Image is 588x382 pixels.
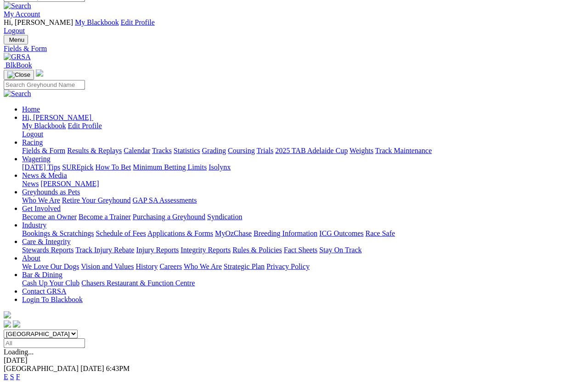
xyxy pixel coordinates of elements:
[22,122,584,138] div: Hi, [PERSON_NAME]
[22,271,62,279] a: Bar & Dining
[9,36,24,43] span: Menu
[10,373,14,381] a: S
[4,45,584,53] a: Fields & Form
[67,147,122,154] a: Results & Replays
[22,147,584,155] div: Racing
[4,311,11,319] img: logo-grsa-white.png
[4,2,31,10] img: Search
[22,229,94,237] a: Bookings & Scratchings
[106,365,130,372] span: 6:43PM
[22,155,51,163] a: Wagering
[22,246,73,254] a: Stewards Reports
[22,287,66,295] a: Contact GRSA
[16,373,20,381] a: F
[215,229,252,237] a: MyOzChase
[4,35,28,45] button: Toggle navigation
[22,279,584,287] div: Bar & Dining
[207,213,242,221] a: Syndication
[136,246,179,254] a: Injury Reports
[365,229,395,237] a: Race Safe
[22,229,584,238] div: Industry
[22,114,91,121] span: Hi, [PERSON_NAME]
[4,53,31,61] img: GRSA
[81,279,195,287] a: Chasers Restaurant & Function Centre
[22,171,67,179] a: News & Media
[254,229,317,237] a: Breeding Information
[133,196,197,204] a: GAP SA Assessments
[266,262,310,270] a: Privacy Policy
[4,348,34,356] span: Loading...
[209,163,231,171] a: Isolynx
[79,213,131,221] a: Become a Trainer
[22,114,93,121] a: Hi, [PERSON_NAME]
[22,213,584,221] div: Get Involved
[96,229,146,237] a: Schedule of Fees
[22,147,65,154] a: Fields & Form
[4,18,584,35] div: My Account
[121,18,155,26] a: Edit Profile
[22,262,79,270] a: We Love Our Dogs
[22,130,43,138] a: Logout
[133,213,205,221] a: Purchasing a Greyhound
[22,205,61,212] a: Get Involved
[22,254,40,262] a: About
[22,122,66,130] a: My Blackbook
[81,262,134,270] a: Vision and Values
[147,229,213,237] a: Applications & Forms
[275,147,348,154] a: 2025 TAB Adelaide Cup
[350,147,373,154] a: Weights
[75,246,134,254] a: Track Injury Rebate
[4,80,85,90] input: Search
[124,147,150,154] a: Calendar
[6,61,32,69] span: BlkBook
[7,71,30,79] img: Close
[22,188,80,196] a: Greyhounds as Pets
[4,365,79,372] span: [GEOGRAPHIC_DATA]
[22,221,46,229] a: Industry
[202,147,226,154] a: Grading
[22,138,43,146] a: Racing
[22,262,584,271] div: About
[133,163,207,171] a: Minimum Betting Limits
[4,90,31,98] img: Search
[4,338,85,348] input: Select date
[22,196,60,204] a: Who We Are
[4,27,25,34] a: Logout
[319,229,363,237] a: ICG Outcomes
[22,180,39,188] a: News
[4,18,73,26] span: Hi, [PERSON_NAME]
[284,246,317,254] a: Fact Sheets
[4,61,32,69] a: BlkBook
[4,320,11,328] img: facebook.svg
[22,105,40,113] a: Home
[159,262,182,270] a: Careers
[22,180,584,188] div: News & Media
[184,262,222,270] a: Who We Are
[136,262,158,270] a: History
[13,320,20,328] img: twitter.svg
[4,70,34,80] button: Toggle navigation
[152,147,172,154] a: Tracks
[36,69,43,77] img: logo-grsa-white.png
[22,163,60,171] a: [DATE] Tips
[224,262,265,270] a: Strategic Plan
[4,356,584,365] div: [DATE]
[22,296,83,303] a: Login To Blackbook
[22,246,584,254] div: Care & Integrity
[319,246,362,254] a: Stay On Track
[40,180,99,188] a: [PERSON_NAME]
[80,365,104,372] span: [DATE]
[22,213,77,221] a: Become an Owner
[256,147,273,154] a: Trials
[62,163,93,171] a: SUREpick
[22,238,71,245] a: Care & Integrity
[96,163,131,171] a: How To Bet
[68,122,102,130] a: Edit Profile
[375,147,432,154] a: Track Maintenance
[75,18,119,26] a: My Blackbook
[4,373,8,381] a: E
[22,163,584,171] div: Wagering
[181,246,231,254] a: Integrity Reports
[4,10,40,18] a: My Account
